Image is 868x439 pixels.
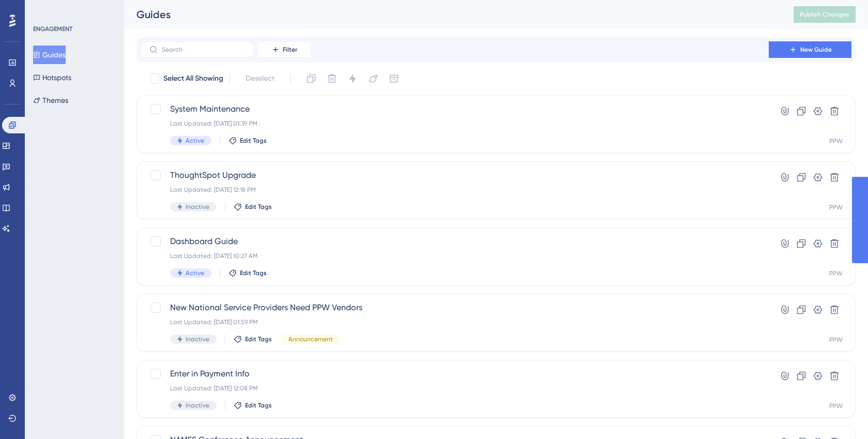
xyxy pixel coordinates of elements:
button: Themes [33,91,68,110]
span: Enter in Payment Info [170,368,739,380]
div: Last Updated: [DATE] 12:08 PM [170,384,739,392]
div: PPW [829,336,843,344]
span: Announcement [288,335,333,343]
span: Edit Tags [245,401,272,410]
button: Hotspots [33,68,71,87]
span: ThoughtSpot Upgrade [170,169,739,181]
span: New National Service Providers Need PPW Vendors [170,301,739,314]
span: Edit Tags [240,137,267,145]
span: Inactive [186,203,209,211]
iframe: UserGuiding AI Assistant Launcher [825,398,856,429]
span: Filter [283,46,297,54]
div: Guides [136,7,768,22]
button: Edit Tags [234,335,272,343]
span: Select All Showing [163,72,223,85]
span: New Guide [800,46,832,54]
span: Inactive [186,335,209,343]
button: New Guide [769,41,851,58]
button: Edit Tags [229,269,267,277]
div: Last Updated: [DATE] 10:27 AM [170,252,739,260]
span: Publish Changes [800,10,849,19]
div: PPW [829,269,843,278]
span: System Maintenance [170,103,739,115]
div: ENGAGEMENT [33,25,72,33]
span: Inactive [186,401,209,410]
span: Dashboard Guide [170,235,739,248]
button: Edit Tags [229,137,267,145]
div: Last Updated: [DATE] 01:59 PM [170,318,739,326]
span: Edit Tags [240,269,267,277]
button: Publish Changes [794,6,856,23]
span: Deselect [246,72,275,85]
span: Edit Tags [245,203,272,211]
div: Last Updated: [DATE] 01:39 PM [170,119,739,128]
div: Last Updated: [DATE] 12:18 PM [170,186,739,194]
div: PPW [829,137,843,145]
span: Active [186,137,204,145]
button: Edit Tags [234,401,272,410]
button: Edit Tags [234,203,272,211]
div: PPW [829,203,843,211]
button: Filter [258,41,310,58]
span: Edit Tags [245,335,272,343]
button: Guides [33,46,66,64]
input: Search [162,46,246,53]
span: Active [186,269,204,277]
button: Deselect [236,69,284,88]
